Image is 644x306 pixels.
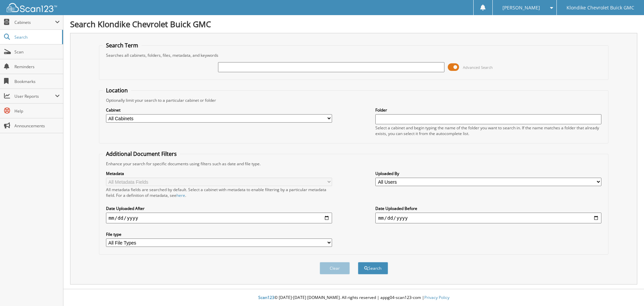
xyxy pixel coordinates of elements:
legend: Search Term [103,42,142,49]
div: Searches all cabinets, folders, files, metadata, and keywords [103,52,605,58]
span: Cabinets [14,19,55,25]
button: Search [358,262,388,274]
label: Cabinet [106,107,332,113]
span: Help [14,108,60,114]
span: User Reports [14,93,55,99]
span: Reminders [14,64,60,70]
span: Scan123 [258,295,274,300]
span: Advanced Search [463,65,493,70]
div: All metadata fields are searched by default. Select a cabinet with metadata to enable filtering b... [106,187,332,198]
legend: Additional Document Filters [103,150,180,158]
iframe: Chat Widget [610,274,644,306]
a: Privacy Policy [424,295,449,300]
label: Date Uploaded Before [375,206,601,211]
span: Klondike Chevrolet Buick GMC [567,6,634,10]
label: Date Uploaded After [106,206,332,211]
label: Uploaded By [375,171,601,176]
label: Folder [375,107,601,113]
span: Scan [14,49,60,55]
button: Clear [320,262,350,274]
span: Search [14,34,59,40]
span: Bookmarks [14,79,60,84]
div: Optionally limit your search to a particular cabinet or folder [103,97,605,103]
input: end [375,213,601,223]
h1: Search Klondike Chevrolet Buick GMC [70,18,637,30]
label: File type [106,231,332,237]
label: Metadata [106,171,332,176]
span: [PERSON_NAME] [502,6,540,10]
span: Announcements [14,123,60,129]
div: © [DATE]-[DATE] [DOMAIN_NAME]. All rights reserved | appg04-scan123-com | [63,290,644,306]
img: scan123-logo-white.svg [7,3,57,12]
div: Enhance your search for specific documents using filters such as date and file type. [103,161,605,167]
legend: Location [103,87,131,94]
div: Select a cabinet and begin typing the name of the folder you want to search in. If the name match... [375,125,601,136]
input: start [106,213,332,223]
a: here [176,192,185,198]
